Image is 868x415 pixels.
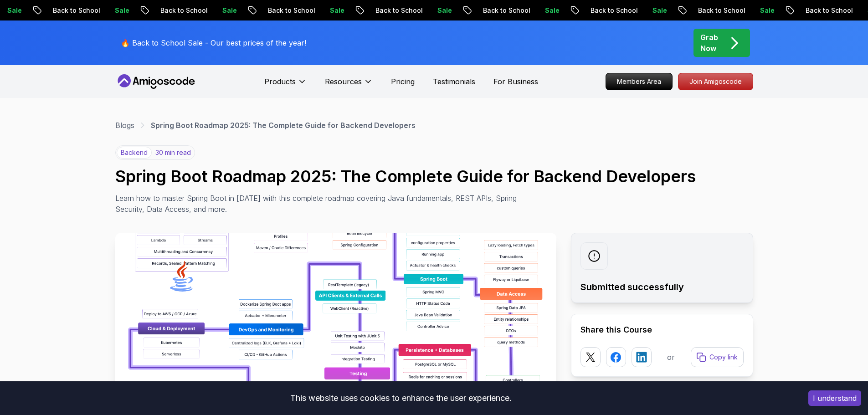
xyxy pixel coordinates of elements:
p: Sale [750,6,780,15]
a: Join Amigoscode [678,73,753,90]
p: backend [117,147,152,159]
p: Back to School [366,6,428,15]
a: Blogs [115,120,134,131]
h2: Share this Course [580,323,744,336]
p: Back to School [43,6,105,15]
p: Back to School [688,6,750,15]
p: Learn how to master Spring Boot in [DATE] with this complete roadmap covering Java fundamentals, ... [115,193,524,215]
p: Back to School [151,6,213,15]
p: 30 min read [155,148,191,157]
h1: Spring Boot Roadmap 2025: The Complete Guide for Backend Developers [115,167,753,185]
p: Sale [213,6,242,15]
p: Members Area [606,73,672,90]
p: Sale [428,6,457,15]
p: 🔥 Back to School Sale - Our best prices of the year! [121,37,306,48]
p: Resources [325,76,362,87]
div: This website uses cookies to enhance the user experience. [7,388,795,408]
button: Resources [325,76,373,94]
p: Spring Boot Roadmap 2025: The Complete Guide for Backend Developers [151,120,416,131]
p: Products [264,76,296,87]
p: Sale [320,6,349,15]
p: Back to School [796,6,858,15]
a: Members Area [606,73,673,90]
p: Sale [643,6,672,15]
h2: Submitted successfully [580,281,744,293]
p: Back to School [258,6,320,15]
p: Grab Now [700,32,718,54]
button: Accept cookies [808,390,861,406]
p: or [667,352,675,363]
a: Pricing [391,76,415,87]
p: Copy link [709,353,738,362]
a: For Business [493,76,538,87]
p: Sale [535,6,565,15]
p: Back to School [473,6,535,15]
a: Testimonials [433,76,475,87]
button: Copy link [691,347,744,367]
p: Back to School [581,6,643,15]
p: Join Amigoscode [678,73,753,90]
button: Products [264,76,307,94]
p: Sale [105,6,134,15]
